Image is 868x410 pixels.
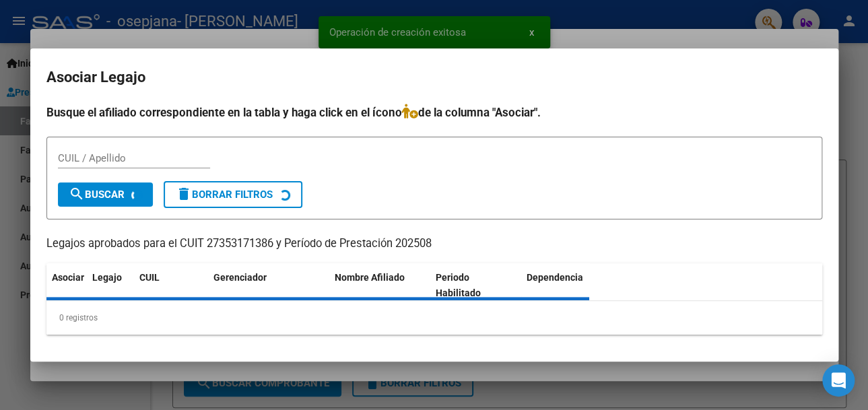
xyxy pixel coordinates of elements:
[69,186,85,202] mat-icon: search
[521,263,622,308] datatable-header-cell: Dependencia
[134,263,208,308] datatable-header-cell: CUIL
[208,263,329,308] datatable-header-cell: Gerenciador
[176,186,192,202] mat-icon: delete
[58,182,153,207] button: Buscar
[92,272,122,283] span: Legajo
[87,263,134,308] datatable-header-cell: Legajo
[69,189,125,201] span: Buscar
[164,181,302,208] button: Borrar Filtros
[430,263,521,308] datatable-header-cell: Periodo Habilitado
[176,189,273,201] span: Borrar Filtros
[436,272,481,298] span: Periodo Habilitado
[527,272,583,283] span: Dependencia
[46,65,822,90] h2: Asociar Legajo
[822,364,855,397] div: Open Intercom Messenger
[139,272,160,283] span: CUIL
[46,104,822,121] h4: Busque el afiliado correspondiente en la tabla y haga click en el ícono de la columna "Asociar".
[46,301,822,335] div: 0 registros
[329,263,430,308] datatable-header-cell: Nombre Afiliado
[46,263,87,308] datatable-header-cell: Asociar
[52,272,84,283] span: Asociar
[335,272,405,283] span: Nombre Afiliado
[213,272,267,283] span: Gerenciador
[46,236,822,252] p: Legajos aprobados para el CUIT 27353171386 y Período de Prestación 202508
